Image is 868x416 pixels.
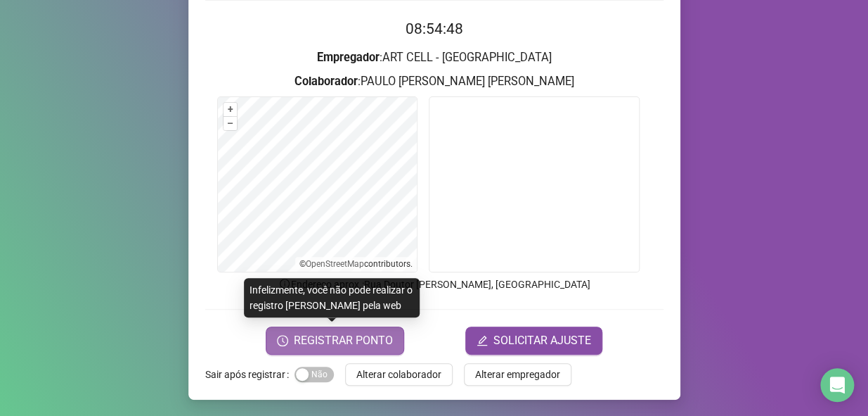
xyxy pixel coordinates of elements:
[820,368,854,402] div: Open Intercom Messenger
[299,259,413,269] li: © contributors.
[464,363,571,386] button: Alterar empregador
[465,327,602,355] button: editSOLICITAR AJUSTE
[277,335,288,346] span: clock-circle
[477,335,488,346] span: edit
[294,332,393,349] span: REGISTRAR PONTO
[266,327,404,355] button: REGISTRAR PONTO
[493,332,591,349] span: SOLICITAR AJUSTE
[205,73,663,91] h3: : PAULO [PERSON_NAME] [PERSON_NAME]
[205,49,663,67] h3: : ART CELL - [GEOGRAPHIC_DATA]
[294,75,358,88] strong: Colaborador
[317,51,380,64] strong: Empregador
[475,367,560,382] span: Alterar empregador
[205,363,294,386] label: Sair após registrar
[205,277,663,292] p: Endereço aprox. : Rua Doutor [PERSON_NAME], [GEOGRAPHIC_DATA]
[224,103,237,116] button: +
[224,117,237,130] button: –
[356,367,441,382] span: Alterar colaborador
[406,20,463,37] time: 08:54:48
[306,259,364,269] a: OpenStreetMap
[244,278,420,317] div: Infelizmente, você não pode realizar o registro [PERSON_NAME] pela web
[345,363,453,386] button: Alterar colaborador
